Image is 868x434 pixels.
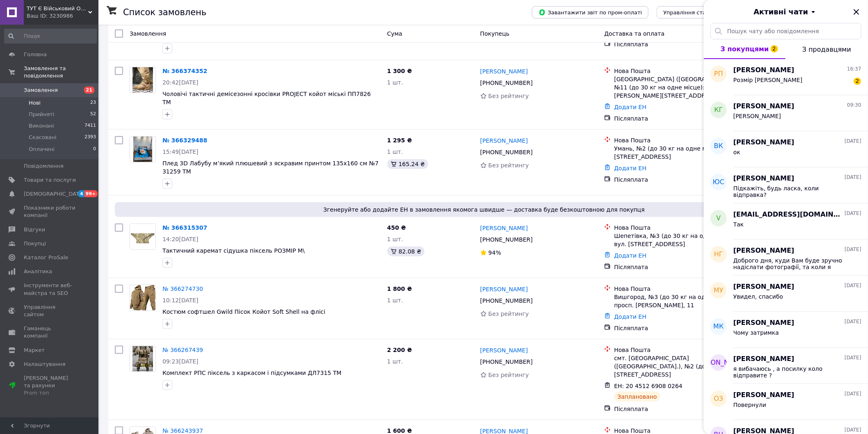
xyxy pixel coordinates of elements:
[162,68,207,74] a: № 366374352
[90,99,96,107] span: 23
[845,391,861,397] span: [DATE]
[24,162,64,170] span: Повідомлення
[733,149,740,155] span: ок
[24,304,76,318] span: Управління сайтом
[614,176,747,184] div: Післяплата
[24,240,46,247] span: Покупці
[29,122,54,130] span: Виконані
[845,354,861,361] span: [DATE]
[727,7,845,17] button: Активні чати
[614,232,747,248] div: Шепетівка, №3 (до 30 кг на одне місце): вул. [STREET_ADDRESS]
[733,282,795,292] span: [PERSON_NAME]
[614,144,747,161] div: Умань, №2 (до 30 кг на одне місце): вул. [STREET_ADDRESS]
[130,285,156,311] a: Фото товару
[614,383,683,389] span: ЕН: 20 4512 6908 0264
[24,347,45,354] span: Маркет
[854,78,861,85] span: 2
[118,206,850,214] span: Згенеруйте або додайте ЕН в замовлення якомога швидше — доставка буде безкоштовною для покупця
[714,142,723,151] span: ВК
[133,137,153,162] img: Фото товару
[162,286,203,292] a: № 366274730
[614,136,747,144] div: Нова Пошта
[704,348,868,384] button: [PERSON_NAME][PERSON_NAME][DATE]я вибачаюсь , а посилку коло відправите ?
[387,68,412,74] span: 1 300 ₴
[713,322,724,331] span: МК
[162,370,342,376] a: Комплект РПС піксель з каркасом і підсумками ДЛ7315 ТМ
[29,146,55,153] span: Оплачені
[4,29,97,43] input: Пошук
[733,102,795,111] span: [PERSON_NAME]
[604,30,665,37] span: Доставка та оплата
[24,361,66,368] span: Налаштування
[24,204,76,219] span: Показники роботи компанії
[162,247,305,254] a: Тактичний каремат сідушка піксель РОЗМІР M\
[24,65,98,80] span: Замовлення та повідомлення
[714,69,723,79] span: РП
[90,111,96,118] span: 52
[132,346,153,372] img: Фото товару
[93,146,96,153] span: 0
[387,358,403,365] span: 1 шт.
[704,203,868,240] button: v[EMAIL_ADDRESS][DOMAIN_NAME][DATE]Так
[845,210,861,217] span: [DATE]
[162,79,199,86] span: 20:42[DATE]
[733,402,766,408] span: Повернули
[27,12,98,20] div: Ваш ID: 3230986
[85,134,96,141] span: 2393
[614,165,646,171] a: Додати ЕН
[123,7,206,17] h1: Список замовлень
[162,137,207,144] a: № 366329488
[162,160,379,175] a: Плед 3D Лабубу м’який плюшевий з яскравим принтом 135х160 см №7 31259 ТМ
[130,224,155,249] img: Фото товару
[614,285,747,293] div: Нова Пошта
[614,40,747,48] div: Післяплата
[845,246,861,253] span: [DATE]
[162,148,199,155] span: 15:49[DATE]
[24,87,58,94] span: Замовлення
[130,67,156,93] a: Фото товару
[733,221,744,228] span: Так
[614,293,747,309] div: Вишгород, №3 (до 30 кг на одне місце): просп. [PERSON_NAME], 11
[24,226,45,233] span: Відгуки
[786,39,868,59] button: З продавцями
[387,224,406,231] span: 450 ₴
[24,389,76,397] div: Prom топ
[714,286,724,295] span: МУ
[614,324,747,332] div: Післяплата
[713,178,724,187] span: ЮС
[733,185,850,198] span: Підкажіть, будь ласка, коли відправка?
[733,77,803,83] span: Розмір [PERSON_NAME]
[24,190,85,198] span: [DEMOGRAPHIC_DATA]
[847,102,861,109] span: 09:30
[733,293,783,300] span: Увидел, спасибо
[29,134,57,141] span: Скасовані
[387,159,428,169] div: 165.24 ₴
[710,23,861,39] input: Пошук чату або повідомлення
[387,347,412,353] span: 2 200 ₴
[614,346,747,354] div: Нова Пошта
[714,105,723,115] span: КГ
[614,354,747,379] div: смт. [GEOGRAPHIC_DATA] ([GEOGRAPHIC_DATA].), №2 (до 30 кг): вул. [STREET_ADDRESS]
[162,308,325,315] span: Костюм софтшел Gwild Пісок Койот Soft Shell на флісі
[714,250,723,259] span: НГ
[717,214,721,223] span: v
[614,75,747,100] div: [GEOGRAPHIC_DATA] ([GEOGRAPHIC_DATA].), №11 (до 30 кг на одне місце): вул. [PERSON_NAME][STREET_A...
[387,30,402,37] span: Cума
[162,224,207,231] a: № 366315307
[489,372,529,378] span: Без рейтингу
[704,384,868,420] button: ОЗ[PERSON_NAME][DATE]Повернули
[24,51,47,58] span: Головна
[84,87,94,94] span: 21
[754,7,808,17] span: Активні чати
[802,46,851,53] span: З продавцями
[24,325,76,340] span: Гаманець компанії
[387,137,412,144] span: 1 295 ₴
[162,347,203,353] a: № 366267439
[480,224,528,232] a: [PERSON_NAME]
[24,254,68,261] span: Каталог ProSale
[162,427,203,434] a: № 366243937
[162,236,199,242] span: 14:20[DATE]
[480,149,533,155] span: [PHONE_NUMBER]
[733,391,795,400] span: [PERSON_NAME]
